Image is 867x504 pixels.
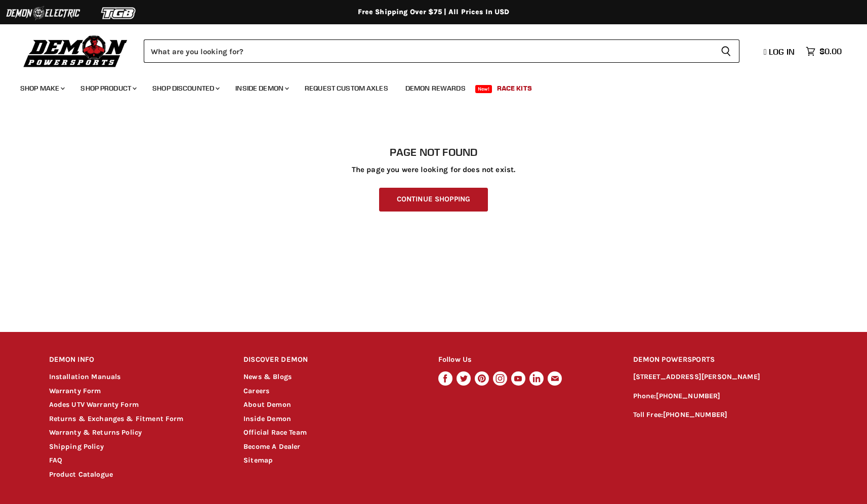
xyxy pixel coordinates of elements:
span: New! [475,85,492,93]
p: [STREET_ADDRESS][PERSON_NAME] [633,371,818,383]
img: Demon Electric Logo 2 [5,4,81,23]
input: Search [144,39,713,63]
h2: DEMON POWERSPORTS [633,348,818,372]
a: Product Catalogue [49,470,113,479]
a: [PHONE_NUMBER] [656,392,720,400]
a: Aodes UTV Warranty Form [49,400,139,409]
h2: DEMON INFO [49,348,225,372]
a: Shipping Policy [49,442,104,451]
a: About Demon [243,400,291,409]
h2: Follow Us [438,348,614,372]
div: Free Shipping Over $75 | All Prices In USD [29,8,839,17]
a: Inside Demon [243,414,291,423]
a: Warranty & Returns Policy [49,428,142,437]
a: Log in [759,47,801,56]
p: The page you were looking for does not exist. [49,165,818,174]
a: Shop Product [73,78,143,99]
a: Installation Manuals [49,372,121,381]
a: Official Race Team [243,428,307,437]
a: $0.00 [801,44,847,59]
span: Log in [769,47,795,57]
a: Race Kits [489,78,540,99]
h2: DISCOVER DEMON [243,348,419,372]
h1: Page not found [49,146,818,158]
a: Careers [243,387,269,395]
img: Demon Powersports [20,33,131,69]
p: Phone: [633,391,818,402]
span: $0.00 [819,47,842,56]
a: Request Custom Axles [297,78,396,99]
a: Become A Dealer [243,442,300,451]
button: Search [713,39,739,63]
a: Shop Make [13,78,71,99]
img: TGB Logo 2 [81,4,157,23]
a: Demon Rewards [398,78,473,99]
ul: Main menu [13,74,839,99]
form: Product [144,39,739,63]
a: News & Blogs [243,372,292,381]
a: Returns & Exchanges & Fitment Form [49,414,184,423]
a: Warranty Form [49,387,101,395]
a: Shop Discounted [145,78,226,99]
a: Continue Shopping [379,188,488,212]
a: FAQ [49,456,62,465]
a: Inside Demon [228,78,295,99]
a: [PHONE_NUMBER] [663,410,727,419]
a: Sitemap [243,456,273,465]
p: Toll Free: [633,409,818,421]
